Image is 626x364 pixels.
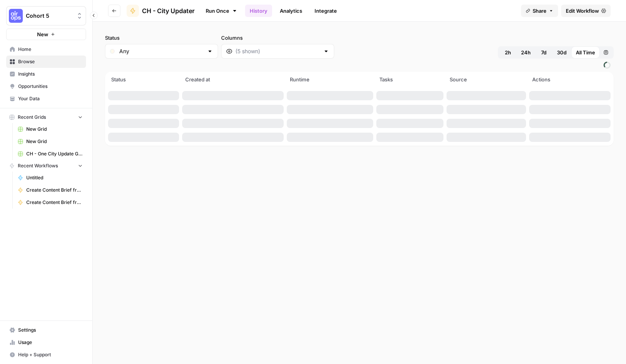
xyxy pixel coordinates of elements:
a: New Grid [14,135,86,148]
a: Your Data [6,93,86,105]
span: 24h [521,49,531,56]
span: 30d [557,49,567,56]
span: Untitled [26,174,83,181]
a: CH - City Updater [127,5,195,17]
span: Your Data [18,95,83,102]
a: Integrate [310,5,342,17]
button: 2h [499,46,516,59]
span: Create Content Brief from Keyword [26,187,83,194]
span: Edit Workflow [566,7,599,15]
a: Insights [6,68,86,80]
label: Columns [221,34,334,42]
button: Workspace: Cohort 5 [6,6,86,25]
span: Settings [18,327,83,334]
span: 7d [541,49,546,56]
th: Actions [528,72,612,89]
button: New [6,29,86,40]
span: Browse [18,58,83,65]
span: CH - City Updater [142,6,195,15]
a: Usage [6,336,86,349]
span: CH - One City Update Grid [26,150,83,157]
span: 2h [505,49,511,56]
th: Tasks [375,72,445,89]
span: Help + Support [18,351,83,358]
button: Share [521,5,558,17]
span: New Grid [26,138,83,145]
span: Recent Grids [18,114,46,121]
a: Opportunities [6,80,86,93]
a: Analytics [275,5,307,17]
a: New Grid [14,123,86,135]
span: Cohort 5 [26,12,73,20]
button: 7d [535,46,552,59]
span: New [37,30,48,38]
th: Created at [181,72,286,89]
span: Home [18,46,83,53]
a: Create Content Brief from Keyword [14,184,86,196]
span: Usage [18,339,83,346]
a: Create Content Brief from Keyword (NAME) [14,196,86,209]
button: Help + Support [6,349,86,361]
button: 24h [516,46,535,59]
a: Home [6,43,86,56]
a: Browse [6,56,86,68]
span: Create Content Brief from Keyword (NAME) [26,199,83,206]
a: Untitled [14,172,86,184]
a: Edit Workflow [561,5,611,17]
span: Share [533,7,546,15]
span: Insights [18,71,83,78]
span: Opportunities [18,83,83,90]
a: History [245,5,272,17]
th: Status [107,72,181,89]
th: Source [445,72,527,89]
button: Recent Workflows [6,160,86,172]
img: Cohort 5 Logo [9,9,23,23]
input: (5 shown) [235,47,320,55]
button: Recent Grids [6,111,86,123]
span: Recent Workflows [18,162,58,169]
a: Settings [6,324,86,336]
button: 30d [552,46,571,59]
th: Runtime [285,72,375,89]
input: Any [119,47,204,55]
span: All Time [576,49,595,56]
a: Run Once [201,4,242,17]
a: CH - One City Update Grid [14,148,86,160]
label: Status [105,34,218,42]
span: New Grid [26,126,83,133]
